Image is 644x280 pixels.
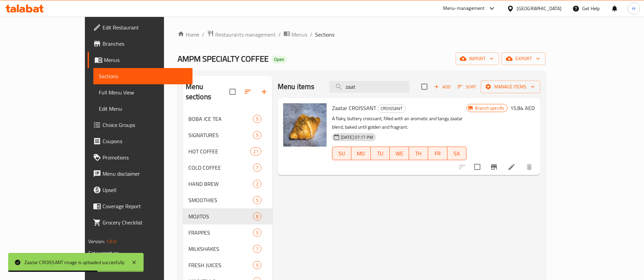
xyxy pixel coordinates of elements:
a: Branches [88,36,192,52]
a: Restaurants management [207,30,276,39]
button: FR [428,147,447,160]
button: Add [431,82,453,92]
button: WE [390,147,409,160]
span: 7 [253,246,261,252]
span: TH [412,149,425,158]
span: Full Menu View [99,88,187,96]
a: Coupons [88,133,192,149]
span: 5 [253,197,261,203]
div: SIGNATURES5 [183,127,272,143]
a: Menu disclaimer [88,166,192,182]
span: Sections [99,72,187,80]
div: HOT COFFEE21 [183,143,272,159]
span: Select section [417,80,431,94]
div: MILKSHAKES7 [183,241,272,257]
span: Menus [292,30,307,39]
span: Get support on: [88,249,119,257]
a: Menus [283,30,307,39]
span: BOBA ICE TEA [188,115,253,123]
p: A flaky, buttery croissant, filled with an aromatic and tangy zaatar blend, baked until golden an... [332,114,466,131]
img: Zaatar CROISSANT [283,103,327,147]
span: Grocery Checklist [103,218,187,227]
div: SMOOTHIES5 [183,192,272,208]
span: HOT COFFEE [188,147,251,155]
span: [DATE] 07:17 PM [338,134,376,141]
span: import [461,55,494,63]
span: 5 [253,132,261,138]
span: HAND BREW [188,180,253,188]
span: 1.0.0 [106,237,116,246]
div: HAND BREW2 [183,176,272,192]
div: BOBA ICE TEA5 [183,111,272,127]
span: Menu disclaimer [103,170,187,178]
div: Zaatar CROISSANT image is uploaded succesfully [24,259,125,266]
button: SA [447,147,466,160]
div: CROISSANT [378,105,406,113]
a: Edit Menu [93,101,192,117]
span: Version: [88,237,105,246]
span: export [507,55,540,63]
nav: breadcrumb [178,30,546,39]
span: Select to update [470,160,484,174]
span: Coverage Report [103,202,187,210]
span: Upsell [103,186,187,194]
span: 5 [253,116,261,122]
button: SU [332,147,351,160]
span: 5 [253,230,261,236]
a: Promotions [88,149,192,166]
span: 8 [253,213,261,220]
button: export [502,52,546,65]
span: Coupons [103,137,187,145]
span: COLD COFFEE [188,164,253,172]
div: MOJITOS [188,212,253,220]
span: FRAPPES [188,229,253,237]
span: 2 [253,181,261,187]
span: Menus [104,56,187,64]
button: delete [521,159,537,175]
span: SIGNATURES [188,131,253,139]
a: Sections [93,68,192,84]
span: SMOOTHIES [188,196,253,204]
div: FRESH JUICES5 [183,257,272,273]
li: / [310,30,312,39]
div: [GEOGRAPHIC_DATA] [517,5,562,12]
button: Sort [456,82,478,92]
div: items [253,212,261,220]
span: Promotions [103,153,187,161]
span: Edit Restaurant [103,23,187,31]
span: Zaatar CROISSANT [332,103,376,113]
span: Manage items [486,83,535,91]
span: Edit Menu [99,105,187,113]
span: Branches [103,40,187,48]
li: / [202,30,204,39]
span: TU [373,149,387,158]
h2: Menu sections [186,82,229,102]
button: Manage items [481,81,540,93]
span: 5 [253,262,261,268]
span: CROISSANT [378,105,405,112]
h2: Menu items [278,82,315,92]
h6: 15.84 AED [510,103,535,113]
span: SA [450,149,464,158]
span: Restaurants management [215,30,276,39]
span: FRESH JUICES [188,261,253,269]
button: Branch-specific-item [486,159,502,175]
li: / [278,30,281,39]
span: Add [433,83,452,91]
a: Coverage Report [88,198,192,214]
input: search [329,81,409,93]
a: Upsell [88,182,192,198]
span: WE [392,149,406,158]
div: Menu-management [443,4,485,13]
span: Branch specific [472,105,507,111]
button: MO [351,147,370,160]
div: Open [271,56,287,64]
a: Menus [88,52,192,68]
div: MOJITOS8 [183,208,272,224]
span: Choice Groups [103,121,187,129]
span: Open [271,57,287,62]
span: 7 [253,165,261,171]
button: TH [409,147,428,160]
span: 21 [251,148,261,155]
a: Choice Groups [88,117,192,133]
